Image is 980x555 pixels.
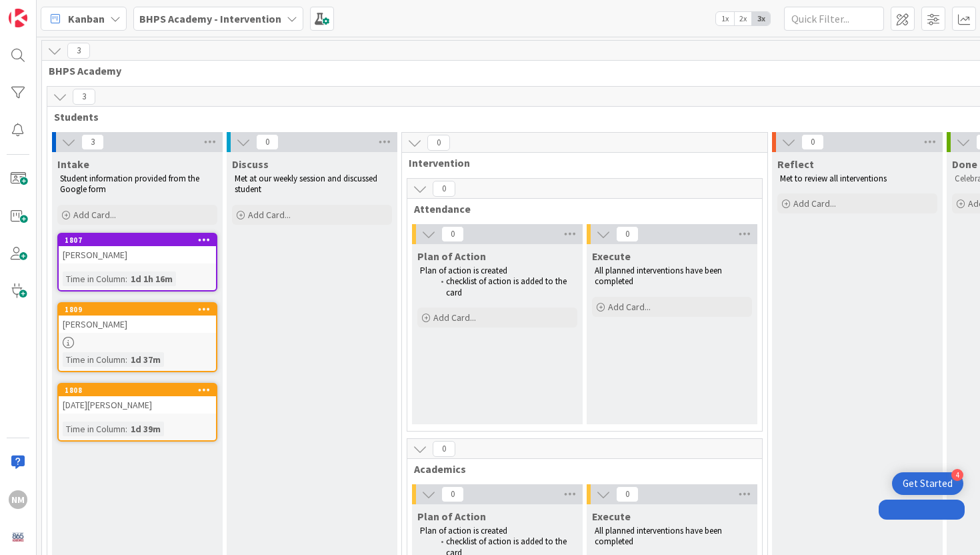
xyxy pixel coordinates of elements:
[57,157,89,171] span: Intake
[60,173,201,195] span: Student information provided from the Google form
[59,384,216,414] div: 1808[DATE][PERSON_NAME]
[65,235,216,245] div: 1807
[59,246,216,263] div: [PERSON_NAME]
[433,181,455,197] span: 0
[716,12,734,25] span: 1x
[139,12,281,25] b: BHPS Academy - Intervention
[81,134,104,150] span: 3
[433,312,476,324] span: Add Card...
[441,486,464,502] span: 0
[616,486,639,502] span: 0
[9,528,27,546] img: avatar
[67,43,90,59] span: 3
[73,89,95,105] span: 3
[592,249,631,263] span: Execute
[793,197,836,209] span: Add Card...
[59,304,216,316] div: 1809
[417,510,486,523] span: Plan of Action
[595,525,724,547] span: All planned interventions have been completed
[780,173,887,184] span: Met to review all interventions
[441,226,464,242] span: 0
[57,302,217,372] a: 1809[PERSON_NAME]Time in Column:1d 37m
[65,305,216,314] div: 1809
[59,304,216,333] div: 1809[PERSON_NAME]
[592,510,631,523] span: Execute
[433,441,455,457] span: 0
[57,233,217,292] a: 1807[PERSON_NAME]Time in Column:1d 1h 16m
[608,301,651,313] span: Add Card...
[801,134,824,150] span: 0
[256,134,279,150] span: 0
[446,275,569,298] span: checklist of action is added to the card
[777,157,814,171] span: Reflect
[59,234,216,246] div: 1807
[9,490,27,509] div: NM
[65,386,216,395] div: 1808
[734,12,752,25] span: 2x
[951,469,963,481] div: 4
[952,157,977,171] span: Done
[57,383,217,442] a: 1808[DATE][PERSON_NAME]Time in Column:1d 39m
[409,156,751,169] span: Intervention
[73,209,116,221] span: Add Card...
[414,202,745,215] span: Attendance
[127,422,164,436] div: 1d 39m
[616,226,639,242] span: 0
[59,396,216,414] div: [DATE][PERSON_NAME]
[63,352,125,367] div: Time in Column
[235,173,379,195] span: Met at our weekly session and discussed student
[127,271,176,286] div: 1d 1h 16m
[420,265,507,276] span: Plan of action is created
[427,135,450,151] span: 0
[59,384,216,396] div: 1808
[232,157,269,171] span: Discuss
[784,7,884,31] input: Quick Filter...
[63,422,125,436] div: Time in Column
[595,265,724,287] span: All planned interventions have been completed
[420,525,507,536] span: Plan of action is created
[59,234,216,263] div: 1807[PERSON_NAME]
[417,249,486,263] span: Plan of Action
[9,9,27,27] img: Visit kanbanzone.com
[125,271,127,286] span: :
[125,422,127,436] span: :
[752,12,770,25] span: 3x
[892,472,963,495] div: Open Get Started checklist, remaining modules: 4
[63,271,125,286] div: Time in Column
[127,352,164,367] div: 1d 37m
[68,11,105,27] span: Kanban
[125,352,127,367] span: :
[903,477,953,490] div: Get Started
[414,462,745,476] span: Academics
[59,316,216,333] div: [PERSON_NAME]
[248,209,291,221] span: Add Card...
